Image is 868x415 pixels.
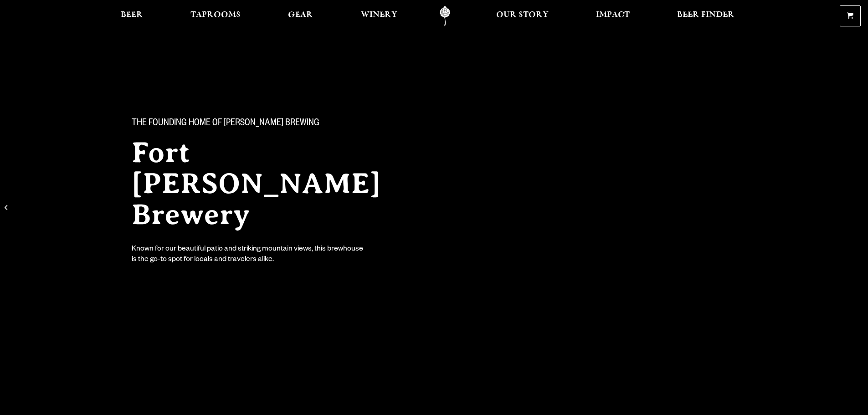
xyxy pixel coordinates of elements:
[677,11,734,19] span: Beer Finder
[596,11,630,19] span: Impact
[115,6,149,26] a: Beer
[121,11,143,19] span: Beer
[361,11,397,19] span: Winery
[288,11,313,19] span: Gear
[132,137,416,230] h2: Fort [PERSON_NAME] Brewery
[282,6,319,26] a: Gear
[496,11,549,19] span: Our Story
[132,245,365,266] div: Known for our beautiful patio and striking mountain views, this brewhouse is the go-to spot for l...
[355,6,403,26] a: Winery
[428,6,462,26] a: Odell Home
[132,118,319,130] span: The Founding Home of [PERSON_NAME] Brewing
[190,11,241,19] span: Taprooms
[671,6,740,26] a: Beer Finder
[185,6,247,26] a: Taprooms
[490,6,555,26] a: Our Story
[590,6,636,26] a: Impact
